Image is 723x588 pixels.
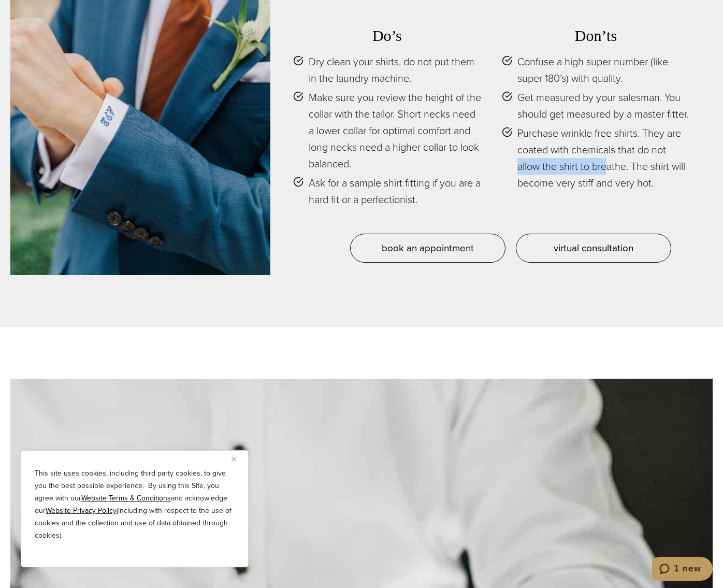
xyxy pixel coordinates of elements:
[232,457,236,462] img: Close
[517,53,690,87] span: Confuse a high super number (like super 180’s) with quality.
[517,89,690,122] span: Get measured by your salesman. You should get measured by a master fitter.
[232,453,244,465] button: Close
[309,89,481,172] span: Make sure you review the height of the collar with the tailor. Short necks need a lower collar fo...
[502,26,690,45] h3: Don’ts
[516,234,671,263] a: virtual consultation
[46,505,117,516] a: Website Privacy Policy
[350,234,505,263] a: book an appointment
[652,557,713,583] iframe: Opens a widget where you can chat to one of our agents
[382,240,474,255] span: book an appointment
[293,26,481,45] h3: Do’s
[35,467,235,542] p: This site uses cookies, including third party cookies, to give you the best possible experience. ...
[517,125,690,191] span: Purchase wrinkle free shirts. They are coated with chemicals that do not allow the shirt to breat...
[81,493,171,504] a: Website Terms & Conditions
[309,53,481,87] span: Dry clean your shirts, do not put them in the laundry machine.
[554,240,633,255] span: virtual consultation
[309,175,481,208] span: Ask for a sample shirt fitting if you are a hard fit or a perfectionist.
